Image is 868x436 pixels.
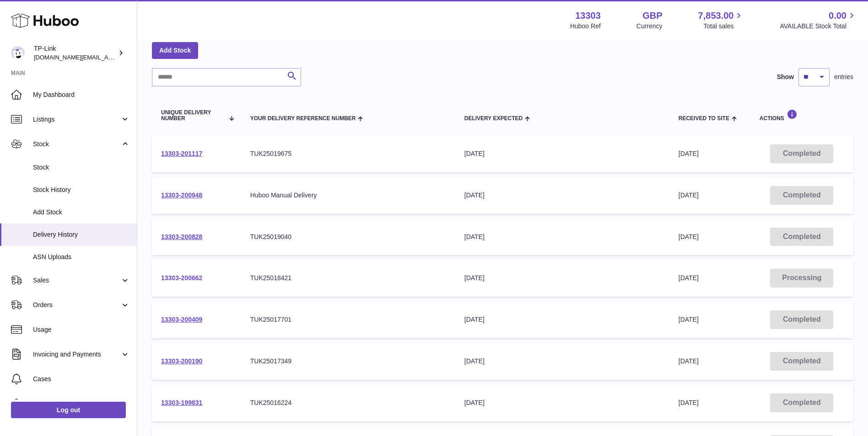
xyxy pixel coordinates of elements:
[34,53,182,61] span: [DOMAIN_NAME][EMAIL_ADDRESS][DOMAIN_NAME]
[161,110,224,122] span: Unique Delivery Number
[679,274,699,282] span: [DATE]
[464,357,660,366] div: [DATE]
[33,325,130,334] span: Usage
[161,274,202,282] a: 13303-200662
[679,116,729,122] span: Received to Site
[33,301,120,309] span: Orders
[34,44,116,62] div: TP-Link
[464,274,660,282] div: [DATE]
[464,233,660,241] div: [DATE]
[161,399,202,406] a: 13303-199831
[161,316,202,323] a: 13303-200409
[33,350,120,359] span: Invoicing and Payments
[250,399,446,407] div: TUK25016224
[161,233,202,240] a: 13303-200828
[777,73,794,81] label: Show
[250,116,356,122] span: Your Delivery Reference Number
[570,22,601,31] div: Huboo Ref
[33,375,130,383] span: Cases
[161,150,202,157] a: 13303-201117
[464,315,660,324] div: [DATE]
[642,10,662,22] strong: GBP
[33,208,130,217] span: Add Stock
[33,276,120,285] span: Sales
[250,357,446,366] div: TUK25017349
[834,73,853,81] span: entries
[464,191,660,200] div: [DATE]
[698,10,744,31] a: 7,853.00 Total sales
[33,115,120,124] span: Listings
[152,42,198,58] a: Add Stock
[760,109,844,122] div: Actions
[679,399,699,406] span: [DATE]
[33,230,130,239] span: Delivery History
[250,191,446,200] div: Huboo Manual Delivery
[679,357,699,365] span: [DATE]
[780,10,857,31] a: 0.00 AVAILABLE Stock Total
[33,163,130,172] span: Stock
[829,10,846,22] span: 0.00
[33,90,130,99] span: My Dashboard
[679,316,699,323] span: [DATE]
[161,357,202,365] a: 13303-200190
[33,186,130,194] span: Stock History
[11,402,126,418] a: Log out
[33,140,120,149] span: Stock
[33,253,130,261] span: ASN Uploads
[250,315,446,324] div: TUK25017701
[698,10,734,22] span: 7,853.00
[780,22,857,31] span: AVAILABLE Stock Total
[679,150,699,157] span: [DATE]
[464,116,523,122] span: Delivery Expected
[250,274,446,282] div: TUK25018421
[575,10,601,22] strong: 13303
[464,399,660,407] div: [DATE]
[464,149,660,158] div: [DATE]
[250,149,446,158] div: TUK25019675
[679,191,699,199] span: [DATE]
[250,233,446,241] div: TUK25019040
[636,22,663,31] div: Currency
[703,22,744,31] span: Total sales
[161,191,202,199] a: 13303-200948
[11,46,25,60] img: siyu.wang@tp-link.com
[679,233,699,240] span: [DATE]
